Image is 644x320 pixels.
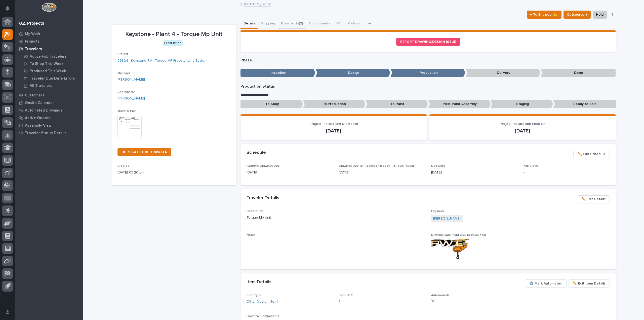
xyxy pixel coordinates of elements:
p: In Production [303,100,366,108]
span: Project Installation Starts On [309,122,358,126]
p: Production Status [240,84,616,89]
button: ✏️ Edit Details [577,195,610,203]
span: Description [247,210,263,213]
span: ⚙️ Mark Automated [529,280,562,287]
button: FAI [333,19,344,29]
button: Hold [593,11,607,19]
a: Back toMy Work [244,1,271,7]
a: Other (custom item) [247,299,278,304]
p: To Shop [240,100,303,108]
a: Automated Drawings [15,106,83,114]
div: Notifications [6,6,13,14]
div: Production [163,40,183,46]
p: Done [541,69,616,77]
p: 1 [339,299,425,304]
a: Onsite Calendar [15,99,83,106]
p: Traveler Due Date Errors [30,76,75,81]
button: ✏️ Edit Item Details [569,279,610,288]
p: [DATE] [435,128,610,134]
a: Active Fab Travelers [19,53,83,60]
p: Active Quotes [25,116,50,120]
p: Staging [491,100,553,108]
p: Inception [240,69,315,77]
span: Automated? [431,294,449,297]
a: Customers [15,91,83,99]
a: Assembly View [15,122,83,129]
a: All Travelers [19,82,83,89]
p: Torque Mp Unit [247,215,425,220]
span: Created [117,164,129,167]
p: To Shop This Week [30,62,63,66]
p: All Travelers [30,84,52,88]
button: ✏️ Edit Schedule [573,150,610,158]
a: Produced This Week [19,67,83,75]
span: Notes [247,234,256,237]
a: 26824 - Keystone RV - Torque MP Freestanding System [117,58,207,63]
p: [DATE] [247,170,333,175]
p: Keystone - Plant 4 - Torque Mp Unit [117,31,230,38]
span: Electrical Components [247,315,279,318]
p: Projects [25,39,39,44]
p: [DATE] [247,128,421,134]
span: DUPLICATE THIS TRAVELER [122,150,167,154]
button: Outsource ↑ [563,11,591,19]
a: To Shop This Week [19,60,83,67]
span: Drawings Due to Production (set by [PERSON_NAME]) [339,164,417,167]
h2: Schedule [247,150,266,156]
span: Due Date [431,164,445,167]
a: [PERSON_NAME] [433,216,461,221]
p: Design [315,69,390,77]
button: ← To Engineer 📐 [527,11,561,19]
a: DUPLICATE THIS TRAVELER [117,148,171,156]
button: ⚙️ Mark Automated [525,279,567,288]
p: Production [390,69,465,77]
span: Item Type [247,294,261,297]
button: Comments (2) [278,19,306,29]
a: Travelers [15,45,83,53]
span: REPORT DRAWING/DESIGN ISSUE [400,40,456,44]
span: Fab Crews [524,164,538,167]
p: [DATE] [431,170,517,175]
span: Manager [117,72,130,75]
span: Hold [596,12,603,18]
span: Traveler PDF [117,110,136,113]
h2: Item Details [247,279,271,285]
p: [DATE] [339,170,425,175]
button: Shipping [258,19,278,29]
img: ic-Vo6tGcVTZZGnqbPDC6kcOYVNktxKTriNKNMOhqnY [431,239,469,259]
a: [PERSON_NAME] [117,77,145,82]
span: Engineer [431,210,444,213]
span: Project Installation Ends On [500,122,546,126]
h2: Traveler Details [247,195,279,201]
button: Components [306,19,333,29]
p: Active Fab Travelers [30,54,67,59]
span: ✏️ Edit Details [581,196,606,202]
p: Assembly View [25,123,51,128]
p: Customers [25,93,44,98]
p: Onsite Calendar [25,101,54,105]
button: Notifications [2,3,13,14]
span: Item QTY [339,294,353,297]
p: Traveler Status Details [25,131,66,135]
button: Details [240,19,258,29]
a: Traveler Status Details [15,129,83,137]
p: - [524,170,610,175]
span: Drawing Logo (right-click to download) [431,234,486,237]
span: ✏️ Edit Schedule [578,151,606,157]
span: ← To Engineer 📐 [530,12,558,18]
p: Post-Paint Assembly [428,100,491,108]
a: REPORT DRAWING/DESIGN ISSUE [396,38,460,46]
p: [DATE] 03:20 pm [117,170,230,175]
a: My Work [15,30,83,38]
span: Outsource ↑ [567,12,587,18]
p: Ready to Ship [553,100,616,108]
img: Workspace Logo [42,3,56,12]
p: Phase [240,58,616,63]
a: Projects [15,38,83,45]
p: My Work [25,32,40,36]
p: - [247,242,425,248]
a: [PERSON_NAME] [117,96,145,101]
span: ✏️ Edit Item Details [573,280,606,287]
div: 02. Projects [19,21,44,26]
span: Coordinator [117,91,135,94]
